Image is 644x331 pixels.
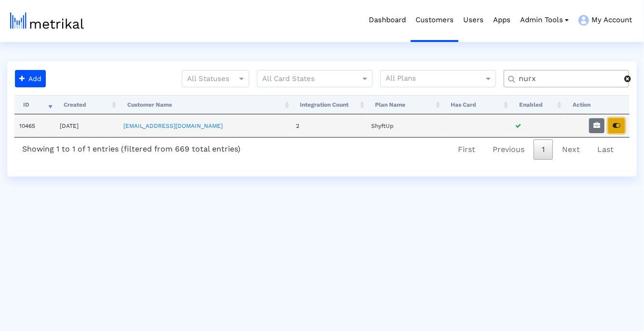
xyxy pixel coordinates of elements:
[512,74,624,84] input: Customer Name
[443,95,510,114] th: Has Card: activate to sort column ascending
[367,95,443,114] th: Plan Name: activate to sort column ascending
[534,139,553,160] a: 1
[589,139,622,160] a: Last
[55,95,119,114] th: Created: activate to sort column ascending
[292,95,367,114] th: Integration Count: activate to sort column ascending
[14,114,55,137] td: 10465
[123,123,223,129] a: [EMAIL_ADDRESS][DOMAIN_NAME]
[14,138,248,157] div: Showing 1 to 1 of 1 entries (filtered from 669 total entries)
[292,114,367,137] td: 2
[10,13,84,29] img: metrical-logo-light.png
[14,95,55,114] th: ID: activate to sort column ascending
[578,15,589,26] img: my-account-menu-icon.png
[15,70,46,87] button: Add
[367,114,443,137] td: ShyftUp
[119,95,292,114] th: Customer Name: activate to sort column ascending
[484,139,533,160] a: Previous
[510,95,564,114] th: Enabled: activate to sort column ascending
[450,139,483,160] a: First
[262,73,350,85] input: All Card States
[554,139,588,160] a: Next
[55,114,119,137] td: [DATE]
[386,73,485,85] input: All Plans
[564,95,630,114] th: Action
